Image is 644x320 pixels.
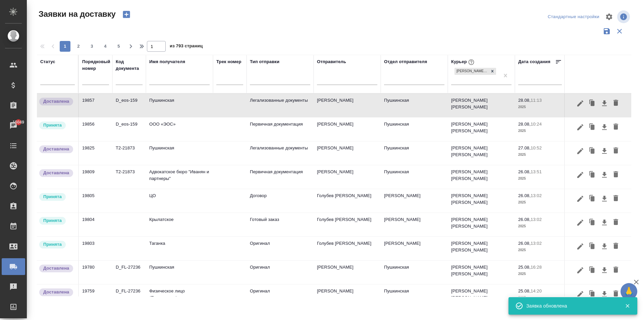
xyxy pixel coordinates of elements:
td: Пушкинская [381,141,448,165]
p: 26.08, [518,241,531,246]
button: Удалить [610,145,622,157]
p: Доставлена [43,265,69,272]
button: Клонировать [586,264,599,277]
p: 26.08, [518,193,531,198]
td: Голубев [PERSON_NAME] [314,189,381,213]
td: [PERSON_NAME] [381,213,448,236]
p: 2025 [518,128,562,134]
div: Код документа [116,58,143,72]
td: Крылатское [146,213,213,236]
span: 5 [113,43,124,50]
div: [PERSON_NAME] [PERSON_NAME] [454,68,489,75]
td: Пушкинская [381,165,448,189]
span: 3 [87,43,97,50]
td: D_FL-27236 [112,261,146,284]
td: [PERSON_NAME] [PERSON_NAME] [448,213,515,236]
td: Адвокатское бюро "Иванян и партнеры" [146,165,213,189]
td: [PERSON_NAME] [PERSON_NAME] [448,141,515,165]
button: Удалить [610,264,622,277]
div: Документы доставлены, фактическая дата доставки проставиться автоматически [39,97,75,106]
td: Первичная документация [247,118,314,141]
button: Удалить [610,288,622,301]
button: Редактировать [575,121,586,134]
div: Курьер назначен [39,121,75,130]
span: из 793 страниц [170,42,203,52]
div: Курьер назначен [39,192,75,201]
button: Скачать [599,264,610,277]
button: Клонировать [586,145,599,157]
td: [PERSON_NAME] [PERSON_NAME] [448,261,515,284]
button: Редактировать [575,169,586,181]
td: Пушкинская [381,118,448,141]
button: Удалить [610,216,622,229]
button: Редактировать [575,288,586,301]
p: 10:24 [531,122,542,127]
td: [PERSON_NAME] [PERSON_NAME] [448,118,515,141]
td: Т2-21873 [112,165,146,189]
button: Скачать [599,169,610,181]
button: Закрыть [621,303,634,309]
button: Клонировать [586,216,599,229]
button: Скачать [599,97,610,110]
button: Скачать [599,192,610,205]
p: 27.08, [518,145,531,150]
td: ЦО [146,189,213,213]
button: Скачать [599,288,610,301]
td: ООО «ЭОС» [146,118,213,141]
button: Удалить [610,121,622,134]
td: [PERSON_NAME] [314,94,381,117]
td: 19803 [79,237,112,260]
p: 25.08, [518,288,531,293]
td: 19809 [79,165,112,189]
p: 16:28 [531,265,542,270]
td: Оригинал [247,237,314,260]
span: 🙏 [623,284,635,299]
p: 28.08, [518,122,531,127]
button: Редактировать [575,192,586,205]
div: Статус [40,58,55,65]
td: Пушкинская [146,261,213,284]
div: Документы доставлены, фактическая дата доставки проставиться автоматически [39,145,75,154]
td: Голубев [PERSON_NAME] [314,237,381,260]
p: 2025 [518,104,562,110]
div: Документы доставлены, фактическая дата доставки проставиться автоматически [39,169,75,178]
button: Редактировать [575,240,586,253]
td: Оригинал [247,261,314,284]
button: Удалить [610,97,622,110]
td: Готовый заказ [247,213,314,236]
td: Пушкинская [381,261,448,284]
div: Курьер назначен [39,216,75,225]
p: 2025 [518,151,562,158]
p: 28.08, [518,98,531,103]
td: [PERSON_NAME] [314,141,381,165]
td: Т2-21873 [112,141,146,165]
button: Клонировать [586,97,599,110]
td: [PERSON_NAME] [PERSON_NAME] [448,189,515,213]
div: Курьер [451,58,476,66]
td: Таганка [146,237,213,260]
td: D_eos-159 [112,118,146,141]
td: 19804 [79,213,112,236]
td: Физическое лицо (Пушкинская) [146,284,213,308]
p: 26.08, [518,169,531,174]
a: 15049 [2,117,25,134]
p: Принята [43,241,62,248]
p: Принята [43,122,62,129]
div: Документы доставлены, фактическая дата доставки проставиться автоматически [39,288,75,297]
button: Редактировать [575,216,586,229]
button: Клонировать [586,288,599,301]
td: [PERSON_NAME] [PERSON_NAME] [448,284,515,308]
td: Легализованные документы [247,94,314,117]
p: 13:02 [531,217,542,222]
button: Редактировать [575,264,586,277]
div: Дата создания [518,58,550,65]
td: Договор [247,189,314,213]
p: Доставлена [43,98,69,105]
p: 26.08, [518,217,531,222]
span: Заявки на доставку [37,9,116,19]
button: Клонировать [586,240,599,253]
td: 19856 [79,118,112,141]
td: 19805 [79,189,112,213]
td: Легализованные документы [247,141,314,165]
button: Создать [118,9,135,20]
